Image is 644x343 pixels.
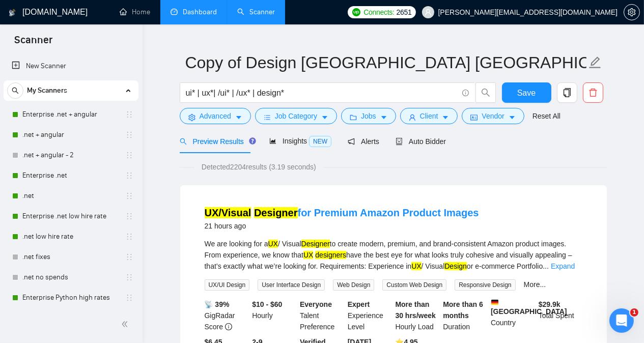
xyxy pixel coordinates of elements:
[476,88,495,97] span: search
[411,262,421,270] mark: UX
[524,280,546,289] a: More...
[425,9,432,16] span: user
[180,108,251,124] button: settingAdvancedcaret-down
[180,138,187,145] span: search
[491,299,567,316] b: [GEOGRAPHIC_DATA]
[22,186,119,206] a: .net
[250,299,298,332] div: Hourly
[400,108,458,124] button: userClientcaret-down
[333,279,374,291] span: Web Design
[6,33,61,54] span: Scanner
[394,299,441,332] div: Hourly Load
[301,240,330,248] mark: Designer
[269,137,331,145] span: Insights
[509,113,516,121] span: caret-down
[348,300,370,308] b: Expert
[188,113,195,121] span: setting
[382,279,446,291] span: Custom Web Design
[350,113,357,121] span: folder
[409,113,416,121] span: user
[4,56,138,76] li: New Scanner
[205,279,250,291] span: UX/UI Design
[380,113,387,121] span: caret-down
[533,110,561,122] a: Reset All
[248,136,257,146] div: Tooltip anchor
[7,82,23,99] button: search
[396,138,403,145] span: robot
[298,299,346,332] div: Talent Preference
[258,279,325,291] span: User Interface Design
[22,165,119,186] a: Enterprise .net
[630,308,638,317] span: 1
[303,251,313,259] mark: UX
[361,110,376,122] span: Jobs
[352,8,360,16] img: upwork-logo.png
[624,8,640,16] a: setting
[125,110,133,119] span: holder
[537,299,584,332] div: Total Spent
[491,299,498,306] img: 🇩🇪
[125,212,133,220] span: holder
[300,300,332,308] b: Everyone
[396,137,446,146] span: Auto Bidder
[264,113,271,121] span: bars
[125,192,133,200] span: holder
[482,110,504,122] span: Vendor
[624,4,640,20] button: setting
[557,82,577,103] button: copy
[125,171,133,180] span: holder
[341,108,396,124] button: folderJobscaret-down
[443,300,483,320] b: More than 6 months
[22,247,119,267] a: .net fixes
[551,262,575,270] a: Expand
[470,113,478,121] span: idcard
[583,82,603,103] button: delete
[346,299,394,332] div: Experience Level
[543,262,549,270] span: ...
[237,8,275,16] a: searchScanner
[609,308,634,333] iframe: Intercom live chat
[363,7,394,18] span: Connects:
[275,110,317,122] span: Job Category
[557,88,577,97] span: copy
[203,299,250,332] div: GigRadar Score
[624,8,639,16] span: setting
[225,323,232,330] span: info-circle
[200,110,231,122] span: Advanced
[455,279,515,291] span: Responsive Design
[462,108,524,124] button: idcardVendorcaret-down
[252,300,282,308] b: $10 - $60
[254,207,298,218] mark: Designer
[125,131,133,139] span: holder
[269,137,276,145] span: area-chart
[583,88,603,97] span: delete
[348,138,355,145] span: notification
[442,113,449,121] span: caret-down
[589,56,602,69] span: edit
[22,288,119,308] a: Enterprise Python high rates
[489,299,537,332] div: Country
[539,300,561,308] b: $ 29.9k
[205,220,479,232] div: 21 hours ago
[27,80,67,101] span: My Scanners
[321,113,328,121] span: caret-down
[444,262,467,270] mark: Design
[121,319,131,329] span: double-left
[205,207,251,218] mark: UX/Visual
[420,110,438,122] span: Client
[205,207,479,218] a: UX/Visual Designerfor Premium Amazon Product Images
[396,300,436,320] b: More than 30 hrs/week
[22,206,119,226] a: Enterprise .net low hire rate
[397,7,412,18] span: 2651
[171,8,217,16] a: dashboardDashboard
[348,137,379,146] span: Alerts
[9,5,16,21] img: logo
[125,273,133,281] span: holder
[268,240,278,248] mark: UX
[180,137,253,146] span: Preview Results
[22,145,119,165] a: .net + angular - 2
[441,299,489,332] div: Duration
[186,87,458,99] input: Search Freelance Jobs...
[255,108,337,124] button: barsJob Categorycaret-down
[205,300,230,308] b: 📡 39%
